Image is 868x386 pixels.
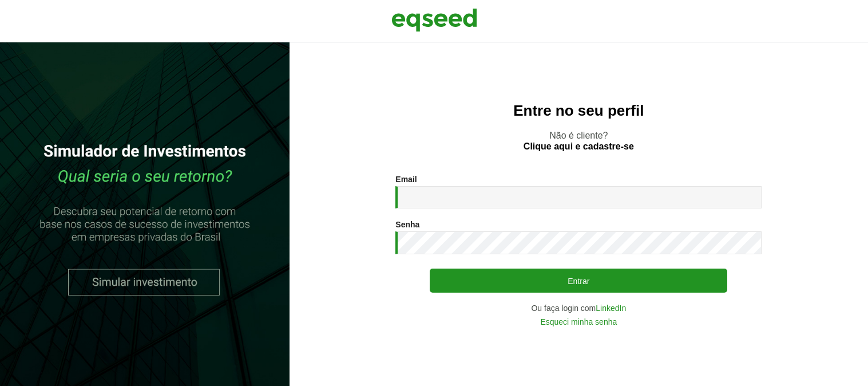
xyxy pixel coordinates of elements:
[395,220,419,229] label: Senha
[524,142,634,151] a: Clique aqui e cadastre-se
[391,6,477,34] img: EqSeed Logo
[540,318,617,326] a: Esqueci minha senha
[312,103,845,119] h2: Entre no seu perfil
[395,304,762,312] div: Ou faça login com
[430,269,727,293] button: Entrar
[312,130,845,152] p: Não é cliente?
[395,175,417,183] label: Email
[596,304,626,312] a: LinkedIn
